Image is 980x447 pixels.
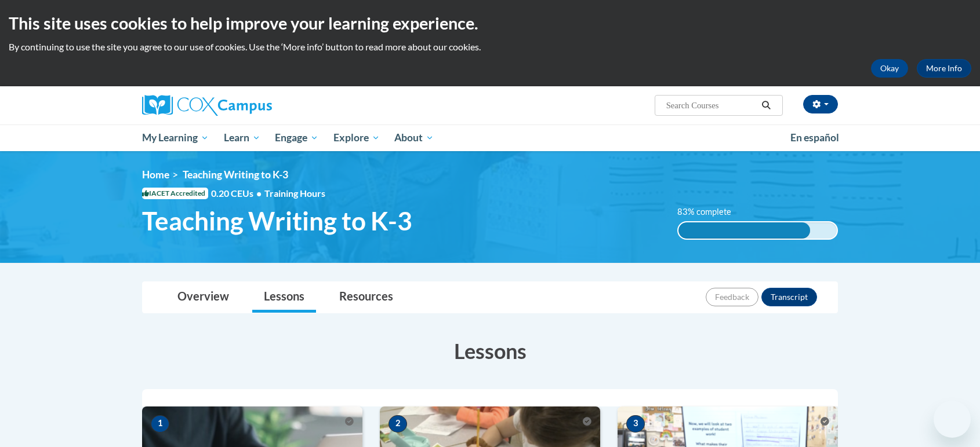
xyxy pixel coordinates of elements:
[125,124,855,151] div: Main menu
[252,282,316,313] a: Lessons
[142,95,362,116] a: Cox Campus
[333,131,380,145] span: Explore
[151,415,169,433] span: 1
[142,95,272,116] img: Cox Campus
[934,401,971,438] iframe: Button to launch messaging window
[264,188,325,199] span: Training Hours
[665,98,758,112] input: Search Courses
[678,222,810,239] div: 83% complete
[761,101,772,110] i: 
[761,288,817,306] button: Transcript
[783,126,847,150] a: En español
[871,59,908,78] button: Okay
[387,124,442,151] a: About
[216,124,268,151] a: Learn
[267,124,326,151] a: Engage
[135,124,216,151] a: My Learning
[706,288,758,306] button: Feedback
[326,124,387,151] a: Explore
[224,131,260,145] span: Learn
[142,336,838,365] h3: Lessons
[389,415,407,433] span: 2
[183,168,288,181] span: Teaching Writing to K-3
[256,188,262,199] span: •
[677,206,744,218] label: 83% complete
[142,188,208,199] span: IACET Accredited
[917,59,971,78] a: More Info
[142,131,209,145] span: My Learning
[275,131,318,145] span: Engage
[9,41,971,53] p: By continuing to use the site you agree to our use of cookies. Use the ‘More info’ button to read...
[328,282,405,313] a: Resources
[166,282,241,313] a: Overview
[9,12,971,35] h2: This site uses cookies to help improve your learning experience.
[142,168,169,181] a: Home
[803,95,838,113] button: Account Settings
[211,187,264,200] span: 0.20 CEUs
[626,415,645,433] span: 3
[394,131,434,145] span: About
[790,131,839,144] span: En español
[142,206,412,236] span: Teaching Writing to K-3
[758,98,775,112] button: Search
